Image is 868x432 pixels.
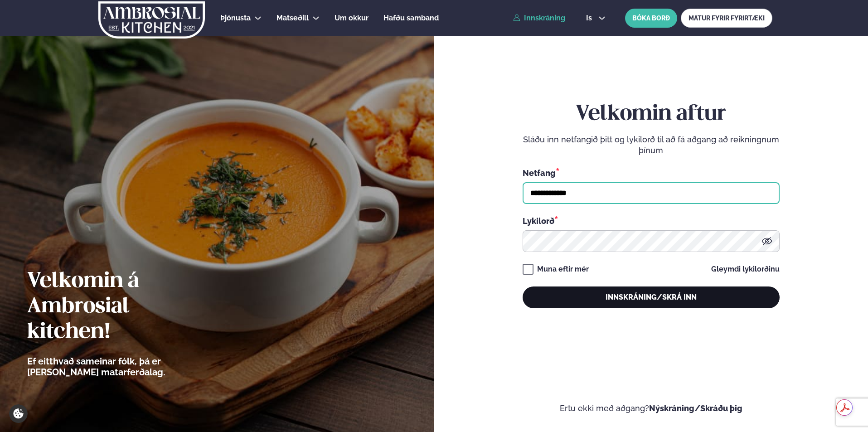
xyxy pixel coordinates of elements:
[276,13,309,24] a: Matseðill
[383,14,439,22] span: Hafðu samband
[97,1,206,39] img: logo
[9,404,28,423] a: Cookie settings
[276,14,309,22] span: Matseðill
[383,13,439,24] a: Hafðu samband
[681,9,772,28] a: MATUR FYRIR FYRIRTÆKI
[513,14,565,22] a: Innskráning
[461,403,841,414] p: Ertu ekki með aðgang?
[625,9,677,28] button: BÓKA BORÐ
[523,102,780,127] h2: Velkomin aftur
[523,167,780,179] div: Netfang
[579,15,613,22] button: is
[335,14,369,22] span: Um okkur
[711,266,780,273] a: Gleymdi lykilorðinu
[220,13,251,24] a: Þjónusta
[335,13,369,24] a: Um okkur
[649,403,742,413] a: Nýskráning/Skráðu þig
[523,286,780,308] button: Innskráning/Skrá inn
[220,14,251,22] span: Þjónusta
[27,356,215,378] p: Ef eitthvað sameinar fólk, þá er [PERSON_NAME] matarferðalag.
[523,215,780,227] div: Lykilorð
[523,134,780,156] p: Sláðu inn netfangið þitt og lykilorð til að fá aðgang að reikningnum þínum
[27,269,215,345] h2: Velkomin á Ambrosial kitchen!
[586,15,595,22] span: is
